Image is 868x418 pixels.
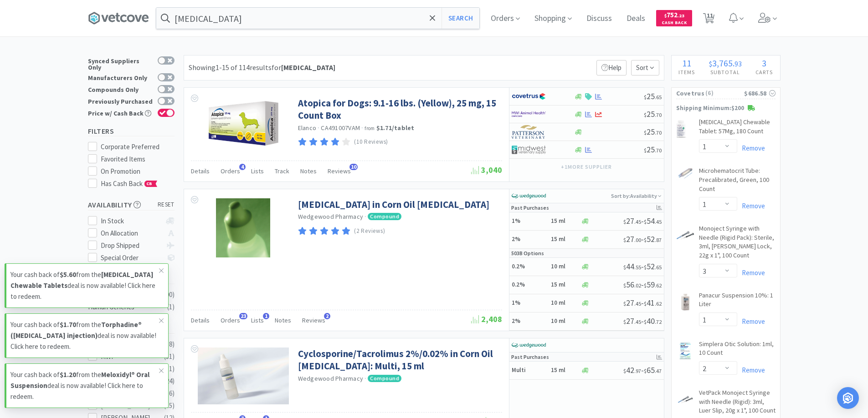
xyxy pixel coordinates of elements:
[737,317,765,326] a: Remove
[737,201,765,210] a: Remove
[101,228,161,239] div: On Allocation
[634,264,641,271] span: . 55
[216,198,270,257] img: b7e9ea9615f741f9b3a33b3a9818caf5_106825.jpeg
[644,94,647,101] span: $
[551,263,578,271] h6: 10 ml
[655,94,662,101] span: . 65
[737,144,765,152] a: Remove
[623,15,649,23] a: Deals
[699,224,776,263] a: Monoject Syringe with Needle (Rigid Pack): Sterile, 3ml, [PERSON_NAME] Lock, 22g x 1", 100 Count
[644,144,662,155] span: 25
[644,91,662,101] span: 25
[221,167,240,175] span: Orders
[198,97,289,150] img: b166fad8d913426e8228bf4a43163d47_497097.png
[10,369,159,402] p: Your cash back of from the deal is now available! Click here to redeem.
[239,313,247,319] span: 23
[623,297,662,308] span: -
[365,374,366,383] span: ·
[623,300,626,307] span: $
[365,125,375,131] span: from
[442,8,479,29] button: Search
[101,154,175,165] div: Favorited Items
[551,367,578,374] h6: 15 ml
[737,268,765,277] a: Remove
[318,124,319,132] span: ·
[512,143,546,156] img: 4dd14cff54a648ac9e977f0c5da9bc2e_5.png
[655,318,662,325] span: . 72
[156,8,479,29] input: Search by item, sku, manufacturer, ingredient, size...
[167,302,175,312] div: ( 1 )
[251,167,264,175] span: Lists
[676,293,694,311] img: f599e3af8ca64a0783ae3959ecf4fef9_26152.png
[678,13,684,19] span: . 23
[634,300,641,307] span: . 45
[512,299,548,307] h5: 1%
[101,179,158,188] span: Has Cash Back
[644,282,647,289] span: $
[512,281,548,289] h5: 0.2%
[324,313,330,319] span: 2
[623,216,641,226] span: 27
[512,236,548,243] h5: 2%
[623,365,662,375] span: -
[239,164,246,170] span: 4
[10,319,159,352] p: Your cash back of from the deal is now available! Click here to redeem.
[551,317,578,325] h6: 10 ml
[634,237,641,243] span: . 00
[644,279,662,290] span: 59
[623,365,641,375] span: 42
[191,167,210,175] span: Details
[471,314,502,324] span: 2,408
[623,218,626,225] span: $
[676,226,694,244] img: 2270bc8d537a466eaad532b3ab5e9484_27759.png
[275,316,291,324] span: Notes
[298,198,489,211] a: [MEDICAL_DATA] in Corn Oil [MEDICAL_DATA]
[655,111,662,118] span: . 70
[198,347,289,404] img: 05cf16d77d24422f8d36b7085f954602_534122.jpeg
[361,124,363,132] span: ·
[298,212,364,221] a: Wedgewood Pharmacy
[644,234,662,244] span: 52
[699,340,776,361] a: Simplera Otic Solution: 1ml, 10 Count
[623,282,626,289] span: $
[655,218,662,225] span: . 45
[368,213,401,220] span: Compound
[672,104,780,113] p: Shipping Minimum: $200
[702,68,749,76] h4: Subtotal
[164,376,175,387] div: ( 24 )
[634,318,641,325] span: . 45
[354,137,388,147] p: (10 Reviews)
[702,59,749,68] div: .
[634,218,641,225] span: . 45
[631,60,659,76] span: Sort
[471,165,502,175] span: 3,040
[644,368,647,374] span: $
[349,164,358,170] span: 10
[164,400,175,411] div: ( 15 )
[676,88,704,98] span: Covetrus
[298,374,364,383] a: Wedgewood Pharmacy
[623,234,662,244] span: -
[634,282,641,289] span: . 02
[634,368,641,374] span: . 97
[655,282,662,289] span: . 62
[189,62,335,74] div: Showing 1-15 of 114 results
[145,181,154,186] span: CB
[655,368,662,374] span: . 47
[623,318,626,325] span: $
[623,316,641,326] span: 27
[734,59,742,68] span: 93
[512,217,548,225] h5: 1%
[512,125,546,139] img: f5e969b455434c6296c6d81ef179fa71_3.png
[682,57,691,69] span: 11
[302,316,325,324] span: Reviews
[712,57,733,69] span: 3,765
[623,234,641,244] span: 27
[512,189,546,203] img: e40baf8987b14801afb1611fffac9ca4_8.png
[191,316,210,324] span: Details
[655,264,662,271] span: . 65
[644,147,647,154] span: $
[699,291,776,312] a: Panacur Suspension 10%: 1 Liter
[511,249,544,257] p: 503B Options
[623,316,662,326] span: -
